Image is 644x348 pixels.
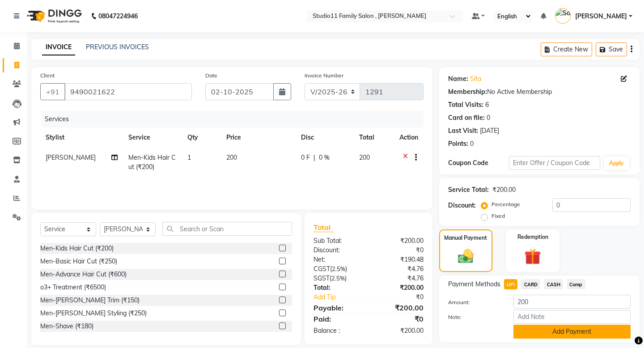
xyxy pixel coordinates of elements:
[448,201,476,210] div: Discount:
[394,127,424,148] th: Action
[517,233,548,241] label: Redemption
[221,127,295,148] th: Price
[40,244,114,253] div: Men-Kids Hair Cut (₹200)
[226,153,237,161] span: 200
[314,265,330,273] span: CGST
[453,247,479,265] img: _cash.svg
[513,295,631,309] input: Amount
[369,274,430,283] div: ₹4.76
[519,246,546,267] img: _gift.svg
[307,264,369,274] div: ( )
[331,275,345,282] span: 2.5%
[40,296,140,305] div: Men-[PERSON_NAME] Trim (₹150)
[441,313,507,321] label: Note:
[40,72,55,80] label: Client
[40,270,127,279] div: Men-Advance Hair Cut (₹600)
[575,12,627,21] span: [PERSON_NAME]
[40,127,123,148] th: Stylist
[305,72,343,80] label: Invoice Number
[448,139,468,149] div: Points:
[319,153,330,162] span: 0 %
[332,265,345,272] span: 2.5%
[40,283,106,292] div: o3+ Treatment (₹6500)
[42,39,75,55] a: INVOICE
[205,72,217,80] label: Date
[182,127,221,148] th: Qty
[46,153,96,161] span: [PERSON_NAME]
[307,236,369,246] div: Sub Total:
[40,83,65,100] button: +91
[448,100,483,110] div: Total Visits:
[98,4,138,29] b: 08047224946
[369,264,430,274] div: ₹4.76
[314,223,334,232] span: Total
[86,43,149,51] a: PREVIOUS INVOICES
[492,185,516,195] div: ₹200.00
[504,279,518,289] span: UPI
[491,200,520,208] label: Percentage
[41,111,430,127] div: Services
[604,157,629,170] button: Apply
[513,325,631,339] button: Add Payment
[40,257,117,266] div: Men-Basic Hair Cut (₹250)
[64,83,192,100] input: Search by Name/Mobile/Email/Code
[301,153,310,162] span: 0 F
[307,326,369,335] div: Balance :
[448,87,631,97] div: No Active Membership
[485,100,489,110] div: 6
[296,127,354,148] th: Disc
[369,246,430,255] div: ₹0
[487,113,490,123] div: 0
[448,113,485,123] div: Card on file:
[491,212,505,220] label: Fixed
[162,222,292,236] input: Search or Scan
[448,126,478,136] div: Last Visit:
[123,127,182,148] th: Service
[369,314,430,324] div: ₹0
[187,153,191,161] span: 1
[513,310,631,324] input: Add Note
[128,153,176,171] span: Men-Kids Hair Cut (₹200)
[307,314,369,324] div: Paid:
[314,153,315,162] span: |
[544,279,563,289] span: CASH
[307,283,369,293] div: Total:
[448,158,509,168] div: Coupon Code
[307,293,379,302] a: Add Tip
[359,153,370,161] span: 200
[441,298,507,306] label: Amount:
[307,274,369,283] div: ( )
[541,42,592,56] button: Create New
[521,279,540,289] span: CARD
[567,279,585,289] span: Comp
[369,283,430,293] div: ₹200.00
[470,74,481,84] a: Sita
[509,156,600,170] input: Enter Offer / Coupon Code
[369,326,430,335] div: ₹200.00
[448,185,489,195] div: Service Total:
[480,126,499,136] div: [DATE]
[596,42,627,56] button: Save
[448,74,468,84] div: Name:
[470,139,474,149] div: 0
[369,236,430,246] div: ₹200.00
[307,302,369,313] div: Payable:
[307,246,369,255] div: Discount:
[448,280,500,289] span: Payment Methods
[448,87,487,97] div: Membership:
[307,255,369,264] div: Net:
[379,293,430,302] div: ₹0
[23,4,84,29] img: logo
[369,302,430,313] div: ₹200.00
[314,274,330,282] span: SGST
[444,234,487,242] label: Manual Payment
[354,127,394,148] th: Total
[40,309,147,318] div: Men-[PERSON_NAME] Styling (₹250)
[555,8,571,24] img: Satya Kalagara
[40,322,93,331] div: Men-Shave (₹180)
[369,255,430,264] div: ₹190.48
